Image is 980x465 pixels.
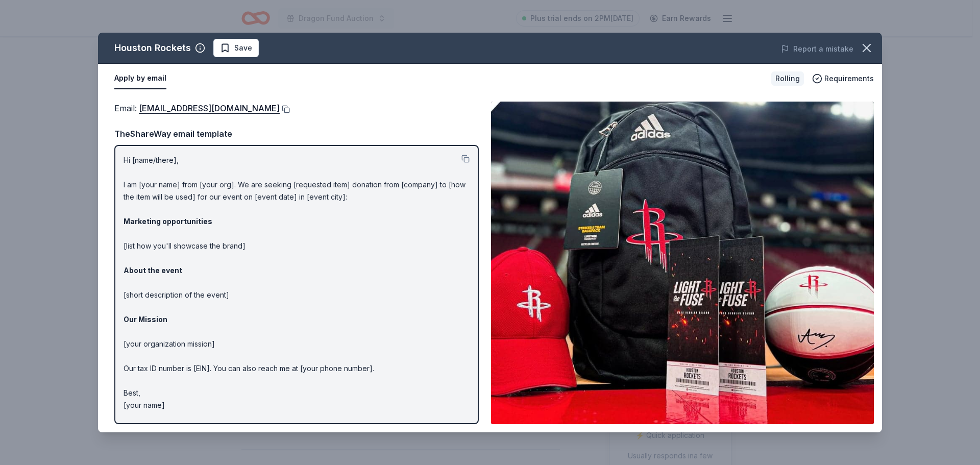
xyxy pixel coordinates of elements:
div: Rolling [771,71,804,86]
button: Apply by email [114,68,166,89]
button: Save [213,39,259,57]
span: Requirements [824,72,874,85]
strong: Our Mission [124,315,167,324]
button: Report a mistake [781,43,853,55]
img: Image for Houston Rockets [491,102,874,424]
span: Save [234,42,252,54]
button: Requirements [812,72,874,85]
div: Houston Rockets [114,40,191,56]
p: Hi [name/there], I am [your name] from [your org]. We are seeking [requested item] donation from ... [124,154,470,411]
strong: About the event [124,266,182,275]
span: Email : [114,103,280,113]
strong: Marketing opportunities [124,217,212,226]
div: TheShareWay email template [114,127,479,140]
a: [EMAIL_ADDRESS][DOMAIN_NAME] [139,102,280,115]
